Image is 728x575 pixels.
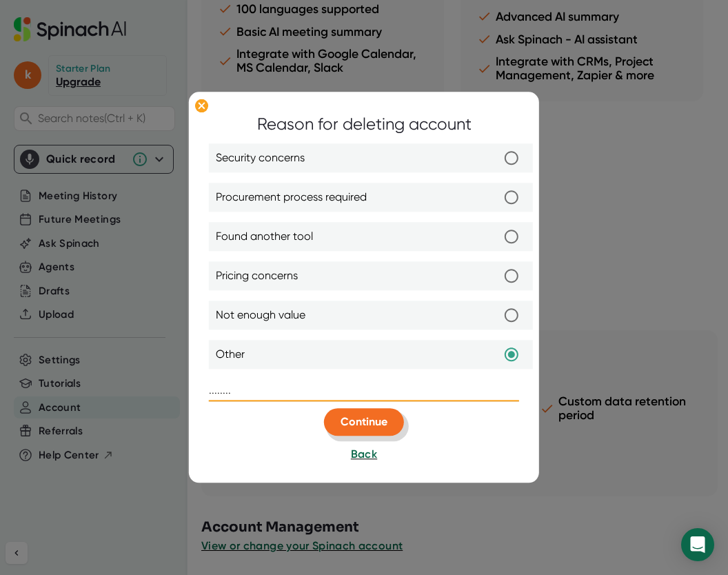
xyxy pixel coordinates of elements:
[324,409,404,436] button: Continue
[216,190,367,206] span: Procurement process required
[209,380,519,402] input: Provide additional detail
[216,229,313,245] span: Found another tool
[351,448,377,461] span: Back
[681,528,714,561] div: Open Intercom Messenger
[216,150,305,167] span: Security concerns
[341,416,387,429] span: Continue
[216,307,305,324] span: Not enough value
[216,268,298,285] span: Pricing concerns
[351,447,377,463] button: Back
[257,112,472,137] div: Reason for deleting account
[216,347,245,363] span: Other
